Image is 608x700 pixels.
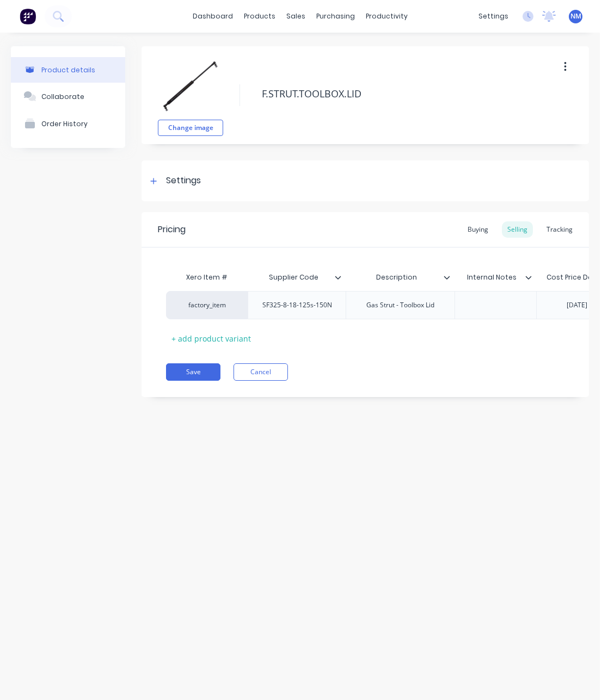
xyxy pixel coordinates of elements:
img: Factory [20,8,36,24]
div: SF325-8-18-125s-150N [254,298,341,312]
div: Pricing [158,223,186,236]
button: Change image [158,120,223,136]
div: Supplier Code [248,264,339,291]
iframe: Intercom live chat [571,663,597,689]
button: Collaborate [11,83,125,110]
div: productivity [360,8,413,24]
div: products [238,8,281,24]
div: Settings [166,174,201,188]
div: settings [473,8,514,24]
div: Tracking [541,221,578,238]
button: Order History [11,110,125,137]
div: Xero Item # [166,267,248,288]
a: dashboard [187,8,238,24]
div: [DATE] [550,298,604,312]
div: + add product variant [166,330,256,347]
img: file [163,60,218,114]
div: Selling [502,221,533,238]
div: fileChange image [158,54,223,136]
button: Cancel [234,363,288,381]
div: Internal Notes [455,267,536,288]
button: Save [166,363,220,381]
div: factory_item [177,300,237,310]
div: Collaborate [41,92,84,101]
div: purchasing [311,8,360,24]
div: Buying [462,221,494,238]
div: Supplier Code [248,267,346,288]
div: Gas Strut - Toolbox Lid [358,298,443,312]
button: Product details [11,57,125,83]
div: Order History [41,120,88,128]
div: Description [346,267,455,288]
div: Product details [41,66,95,74]
div: Internal Notes [455,264,530,291]
div: Description [346,264,448,291]
div: sales [281,8,311,24]
span: NM [570,11,581,21]
textarea: F.STRUT.TOOLBOX.LID [256,81,573,107]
